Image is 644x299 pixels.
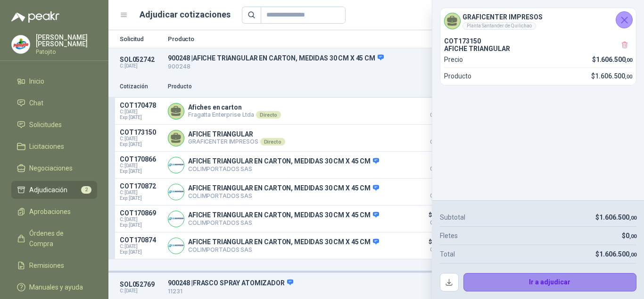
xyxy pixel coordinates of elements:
span: Exp: [DATE] [120,249,162,255]
p: COLIMPORTADOS SAS [188,246,379,253]
span: Adjudicación [29,185,67,195]
span: Exp: [DATE] [120,169,162,174]
img: Company Logo [168,211,184,227]
p: $ 5.712.000 [416,182,463,198]
span: 1.606.500 [596,56,632,63]
p: Producto [168,36,497,42]
p: [PERSON_NAME] [PERSON_NAME] [36,34,97,47]
span: C: [DATE] [120,217,162,222]
p: 900248 | AFICHE TRIANGULAR EN CARTON, MEDIDAS 30 CM X 45 CM [168,54,497,62]
a: Órdenes de Compra [11,224,97,253]
span: Manuales y ayuda [29,282,83,292]
a: Chat [11,94,97,112]
span: Aprobaciones [29,206,71,217]
p: $ [622,231,636,241]
p: AFICHE TRIANGULAR [444,45,632,52]
p: COT170872 [120,182,162,190]
span: Crédito 30 días [416,248,463,252]
p: COT170869 [120,209,162,217]
p: Cotización [120,82,162,91]
span: Órdenes de Compra [29,228,88,249]
span: C: [DATE] [120,244,162,249]
p: Precio [416,82,463,91]
p: AFICHE TRIANGULAR [188,130,285,138]
div: Directo [260,138,285,145]
span: Crédito 45 días [416,140,463,145]
span: Remisiones [29,260,64,271]
p: Afiches en carton [188,103,281,111]
img: Logo peakr [11,11,59,23]
p: $ [595,249,636,259]
p: Fletes [440,231,458,241]
p: Solicitud [120,36,162,42]
p: COT170478 [120,102,162,109]
p: C: [DATE] [120,63,162,69]
p: $ [595,212,636,222]
p: 11231 [168,287,497,296]
img: Company Logo [12,35,30,53]
p: Fragatta Enterprise Ltda [188,111,281,119]
span: Exp: [DATE] [120,142,162,147]
p: AFICHE TRIANGULAR EN CARTON, MEDIDAS 30 CM X 45 CM [188,211,379,220]
p: Producto [168,82,410,91]
span: Inicio [29,76,44,86]
p: Subtotal [440,212,465,222]
span: ,00 [629,252,636,258]
p: $ 1.606.500 [416,128,463,145]
span: Negociaciones [29,163,73,173]
span: C: [DATE] [120,136,162,142]
span: Crédito 30 días [416,113,463,118]
p: $ 12.495.000 [416,209,463,225]
img: Company Logo [168,238,184,254]
span: Chat [29,98,43,108]
p: COT170874 [120,236,162,244]
p: SOL052769 [120,281,162,288]
span: 1.606.500 [595,72,632,80]
p: AFICHE TRIANGULAR EN CARTON, MEDIDAS 30 CM X 45 CM [188,184,379,193]
img: Company Logo [168,184,184,200]
a: Remisiones [11,256,97,274]
span: Solicitudes [29,120,62,130]
span: C: [DATE] [120,190,162,196]
span: 2 [81,186,91,194]
a: Negociaciones [11,159,97,177]
span: 0 [626,232,636,239]
p: COT173150 [120,128,162,136]
div: Directo [256,111,281,119]
a: Licitaciones [11,137,97,155]
p: COLIMPORTADOS SAS [188,165,379,172]
span: C: [DATE] [120,109,162,115]
span: Crédito 30 días [416,167,463,171]
span: 1.606.500 [599,214,636,221]
a: Inicio [11,72,97,90]
p: $ [591,71,632,81]
p: AFICHE TRIANGULAR EN CARTON, MEDIDAS 30 CM X 45 CM [188,157,379,166]
span: ,00 [625,74,632,80]
a: Aprobaciones [11,203,97,221]
p: Total [440,249,455,259]
span: C: [DATE] [120,163,162,169]
span: ,00 [625,57,632,63]
p: COLIMPORTADOS SAS [188,192,379,199]
p: Precio [444,54,463,65]
span: Exp: [DATE] [120,196,162,201]
h1: Adjudicar cotizaciones [140,8,231,21]
p: 900248 [168,62,497,71]
p: COT173150 [444,37,632,45]
p: $ [592,54,632,65]
p: 900248 | FRASCO SPRAY ATOMIZADOR [168,279,497,287]
a: Manuales y ayuda [11,278,97,296]
p: $ 12.495.000 [416,236,463,252]
span: Crédito 30 días [416,221,463,225]
p: COLIMPORTADOS SAS [188,219,379,226]
p: SOL052742 [120,56,162,63]
img: Company Logo [168,157,184,173]
p: $ 4.998.000 [416,155,463,171]
p: GRAFICENTER IMPRESOS [188,138,285,145]
p: Producto [444,71,471,81]
span: ,00 [629,215,636,221]
span: 1.606.500 [599,250,636,258]
p: COT170866 [120,155,162,163]
span: Crédito 30 días [416,194,463,198]
span: Exp: [DATE] [120,222,162,228]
